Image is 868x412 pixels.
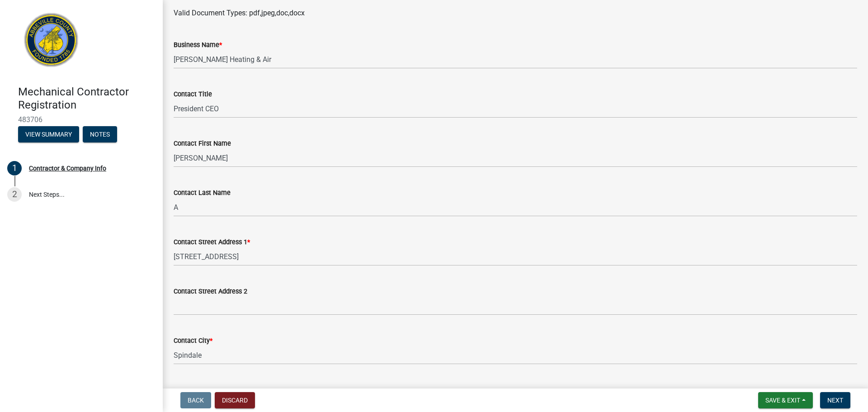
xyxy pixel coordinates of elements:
[188,397,204,404] span: Back
[18,131,79,138] wm-modal-confirm: Summary
[180,392,211,408] button: Back
[18,115,145,124] span: 483706
[174,9,305,17] span: Valid Document Types: pdf,jpeg,doc,docx
[7,187,22,202] div: 2
[174,289,247,295] label: Contact Street Address 2
[18,85,156,112] h4: Mechanical Contractor Registration
[174,141,231,147] label: Contact First Name
[174,239,250,246] label: Contact Street Address 1
[827,397,843,404] span: Next
[174,190,231,196] label: Contact Last Name
[18,9,85,76] img: Abbeville County, South Carolina
[215,392,255,408] button: Discard
[820,392,850,408] button: Next
[765,397,800,404] span: Save & Exit
[18,126,79,142] button: View Summary
[7,161,22,175] div: 1
[29,165,106,171] div: Contractor & Company Info
[83,131,117,138] wm-modal-confirm: Notes
[758,392,813,408] button: Save & Exit
[174,91,212,98] label: Contact Title
[174,338,212,344] label: Contact City
[83,126,117,142] button: Notes
[174,42,222,48] label: Business Name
